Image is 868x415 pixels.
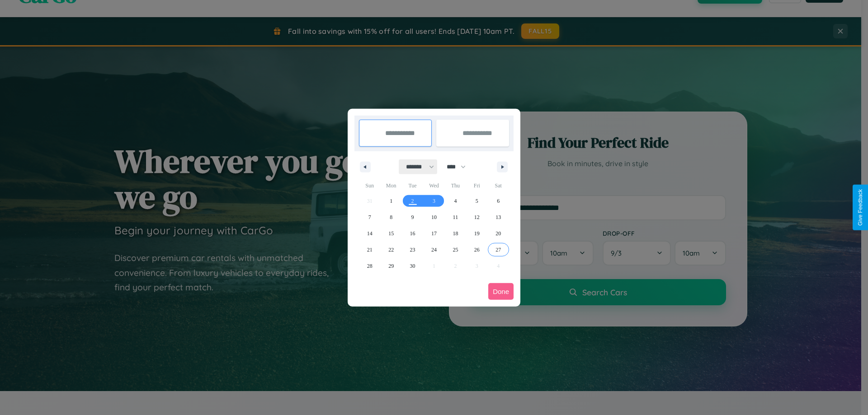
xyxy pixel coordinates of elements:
button: 20 [488,225,509,242]
button: 2 [402,193,423,209]
span: 26 [474,242,480,258]
button: 23 [402,242,423,258]
span: 28 [367,258,373,274]
span: 5 [476,193,478,209]
span: 30 [410,258,415,274]
span: 14 [367,225,373,242]
span: 27 [495,242,501,258]
span: 29 [388,258,394,274]
button: 14 [359,225,380,242]
span: 9 [411,209,414,225]
span: Sat [488,178,509,193]
button: 12 [466,209,487,225]
span: 10 [431,209,437,225]
button: 6 [488,193,509,209]
span: 1 [390,193,392,209]
button: 7 [359,209,380,225]
span: 17 [431,225,437,242]
span: 22 [388,242,394,258]
button: 28 [359,258,380,274]
button: 11 [445,209,466,225]
span: Mon [380,178,401,193]
button: 10 [423,209,444,225]
button: 30 [402,258,423,274]
span: Fri [466,178,487,193]
span: 6 [497,193,500,209]
button: 9 [402,209,423,225]
span: Wed [423,178,444,193]
span: 15 [388,225,394,242]
span: Tue [402,178,423,193]
button: 24 [423,242,444,258]
span: 18 [453,225,458,242]
span: 2 [411,193,414,209]
button: Done [488,283,514,300]
button: 4 [445,193,466,209]
button: 27 [488,242,509,258]
button: 1 [380,193,401,209]
span: 12 [474,209,480,225]
span: Sun [359,178,380,193]
span: 7 [368,209,371,225]
button: 8 [380,209,401,225]
span: 11 [453,209,458,225]
button: 29 [380,258,401,274]
button: 22 [380,242,401,258]
button: 16 [402,225,423,242]
span: 21 [367,242,373,258]
span: 3 [433,193,435,209]
span: 19 [474,225,480,242]
span: 13 [495,209,501,225]
span: Thu [445,178,466,193]
button: 25 [445,242,466,258]
span: 16 [410,225,415,242]
div: Give Feedback [857,189,863,226]
span: 25 [453,242,458,258]
button: 26 [466,242,487,258]
span: 24 [431,242,437,258]
span: 4 [454,193,457,209]
button: 3 [423,193,444,209]
span: 20 [495,225,501,242]
button: 17 [423,225,444,242]
button: 21 [359,242,380,258]
button: 18 [445,225,466,242]
span: 8 [390,209,392,225]
button: 19 [466,225,487,242]
span: 23 [410,242,415,258]
button: 5 [466,193,487,209]
button: 15 [380,225,401,242]
button: 13 [488,209,509,225]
